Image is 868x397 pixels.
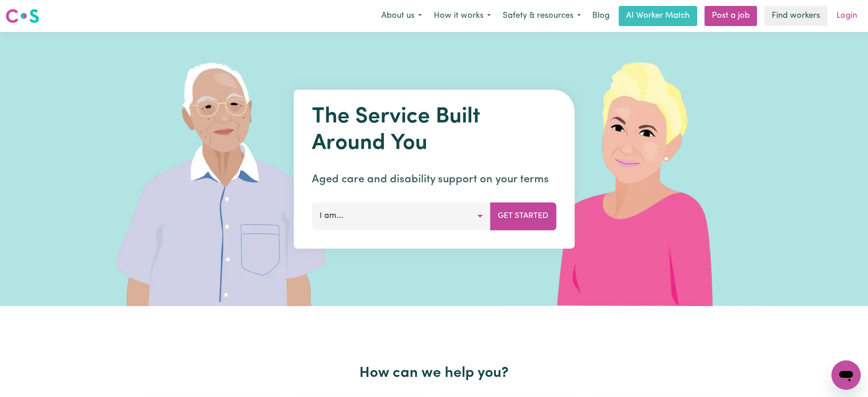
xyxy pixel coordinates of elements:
a: Post a job [705,6,757,26]
a: Blog [587,6,615,26]
button: Get Started [490,202,556,230]
a: Find workers [764,6,827,26]
button: I am... [312,202,490,230]
button: About us [375,6,428,26]
a: AI Worker Match [619,6,697,26]
iframe: Button to launch messaging window [831,360,861,390]
h1: The Service Built Around You [312,104,556,157]
img: Careseekers logo [5,8,39,24]
p: Aged care and disability support on your terms [312,171,556,188]
a: Login [831,6,863,26]
button: Safety & resources [497,6,587,26]
h2: How can we help you? [138,365,730,382]
a: Careseekers logo [5,5,39,26]
button: How it works [428,6,497,26]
